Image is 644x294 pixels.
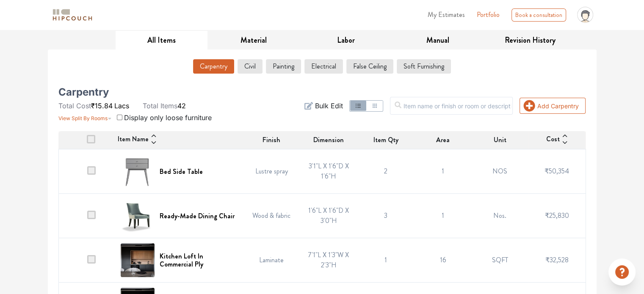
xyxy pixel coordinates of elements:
[357,238,415,283] td: 1
[51,8,94,22] img: logo-horizontal.svg
[357,194,415,238] td: 3
[373,135,398,145] span: Item Qty
[546,134,560,146] span: Cost
[243,149,300,194] td: Lustre spray
[118,134,149,146] span: Item Name
[121,243,155,277] img: Kitchen Loft In Commercial Ply
[471,149,528,194] td: NOS
[471,238,528,283] td: SQFT
[143,101,186,111] li: 42
[160,168,203,176] h6: Bed Side Table
[414,149,471,194] td: 1
[243,238,300,283] td: Laminate
[545,211,569,220] span: ₹25,830
[313,135,344,145] span: Dimension
[544,166,569,176] span: ₹50,354
[494,135,506,145] span: Unit
[238,59,263,74] button: Civil
[91,102,113,110] span: ₹15.84
[390,97,513,115] input: Item name or finish or room or description
[300,149,357,194] td: 3'1"L X 1'6"D X 1'6"H
[304,101,343,111] button: Bulk Edit
[58,111,112,123] button: View Split By Rooms
[428,10,465,19] span: My Estimates
[471,194,528,238] td: Nos.
[414,194,471,238] td: 1
[545,255,569,265] span: ₹32,528
[484,31,576,50] button: Revision History
[58,115,108,121] span: View Split By Rooms
[304,59,343,74] button: Electrical
[357,149,415,194] td: 2
[300,238,357,283] td: 7'1"L X 1'3"W X 2'3"H
[193,59,234,74] button: Carpentry
[121,154,155,188] img: Bed Side Table
[121,199,155,233] img: Ready-Made Dining Chair
[58,89,109,96] h5: Carpentry
[300,31,392,50] button: Labor
[397,59,451,74] button: Soft Furnishing
[392,31,484,50] button: Manual
[207,31,300,50] button: Material
[266,59,301,74] button: Painting
[116,31,208,50] button: All Items
[114,102,129,110] span: Lacs
[436,135,450,145] span: Area
[160,212,235,220] h6: Ready-Made Dining Chair
[300,194,357,238] td: 1'6"L X 1'6"D X 3'0"H
[243,194,300,238] td: Wood & fabric
[477,10,500,20] a: Portfolio
[520,98,586,114] button: Add Carpentry
[58,102,91,110] span: Total Cost
[511,8,566,22] div: Book a consultation
[315,101,343,111] span: Bulk Edit
[263,135,280,145] span: Finish
[51,5,94,25] span: logo-horizontal.svg
[160,252,238,268] h6: Kitchen Loft In Commercial Ply
[124,113,212,122] span: Display only loose furniture
[414,238,471,283] td: 16
[143,102,177,110] span: Total Items
[346,59,393,74] button: False Ceiling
